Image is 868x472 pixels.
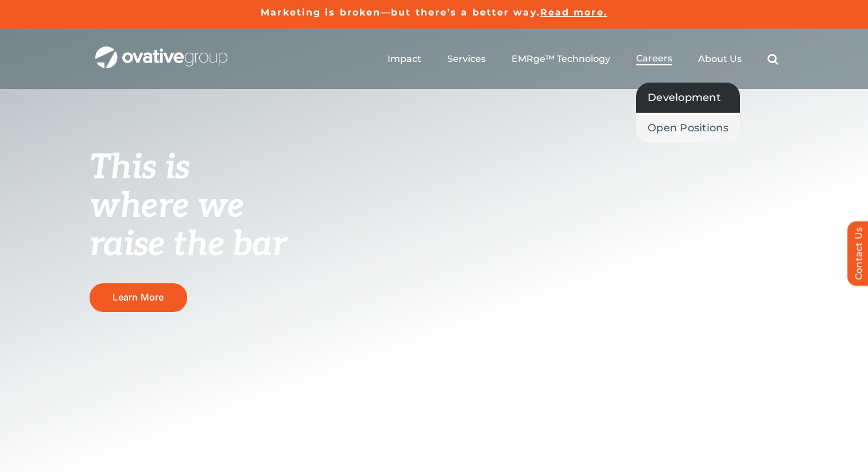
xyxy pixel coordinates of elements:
[90,186,286,266] span: where we raise the bar
[511,53,610,65] a: EMRge™ Technology
[95,45,227,56] a: OG_Full_horizontal_WHT
[90,283,187,311] a: Learn More
[90,147,189,189] span: This is
[698,53,742,65] a: About Us
[447,53,486,65] a: Services
[636,83,740,112] a: Development
[648,120,728,136] span: Open Positions
[768,53,778,65] a: Search
[636,53,672,64] span: Careers
[636,113,740,143] a: Open Positions
[540,7,607,18] a: Read more.
[648,89,720,106] span: Development
[113,292,164,303] span: Learn More
[387,41,778,77] nav: Menu
[636,53,672,65] a: Careers
[261,7,540,18] a: Marketing is broken—but there’s a better way.
[387,53,421,65] a: Impact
